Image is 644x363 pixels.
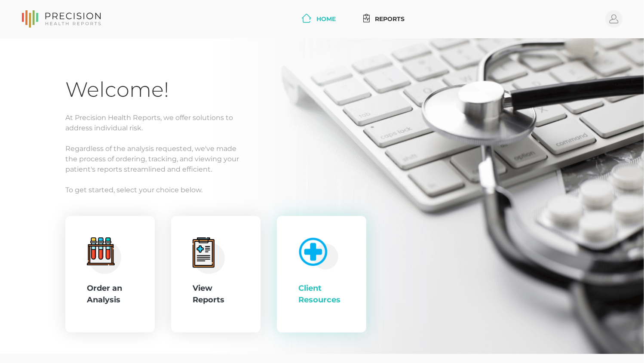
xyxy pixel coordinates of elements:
[87,283,133,306] div: Order an Analysis
[360,11,408,27] a: Reports
[193,283,239,306] div: View Reports
[65,77,579,102] h1: Welcome!
[65,185,579,195] p: To get started, select your choice below.
[65,113,579,133] p: At Precision Health Reports, we offer solutions to address individual risk.
[65,144,579,175] p: Regardless of the analysis requested, we've made the process of ordering, tracking, and viewing y...
[298,283,345,306] div: Client Resources
[298,11,339,27] a: Home
[294,234,339,270] img: client-resource.c5a3b187.png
